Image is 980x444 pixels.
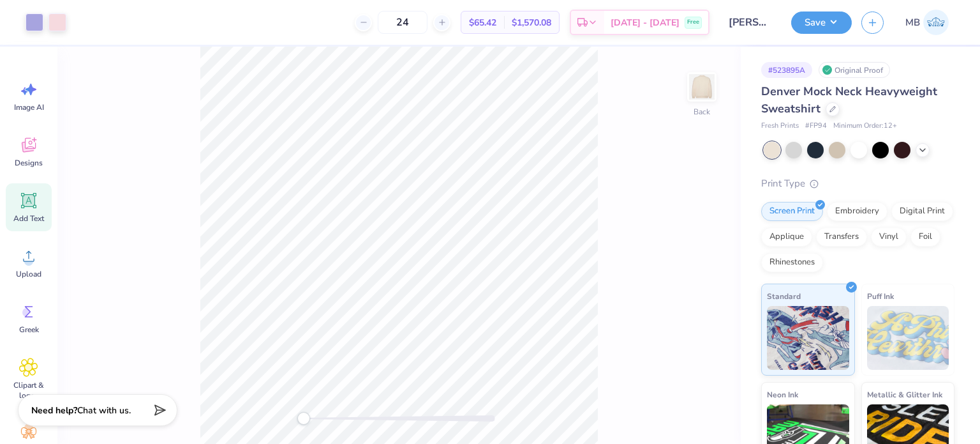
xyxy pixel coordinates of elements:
[77,404,131,417] span: Chat with us.
[687,18,699,27] span: Free
[761,121,799,132] span: Fresh Prints
[923,10,949,35] img: Marianne Bagtang
[761,176,954,191] div: Print Type
[761,227,812,247] div: Applique
[827,202,887,221] div: Embroidery
[761,253,823,272] div: Rhinestones
[13,213,44,224] span: Add Text
[910,227,940,247] div: Foil
[905,15,920,30] span: MB
[767,388,798,401] span: Neon Ink
[15,158,43,168] span: Designs
[871,227,907,247] div: Vinyl
[867,289,894,303] span: Puff Ink
[689,74,715,100] img: Back
[761,62,812,78] div: # 523895A
[611,16,679,29] span: [DATE] - [DATE]
[719,10,782,35] input: Untitled Design
[31,404,77,417] strong: Need help?
[805,121,827,132] span: # FP94
[14,102,44,112] span: Image AI
[469,16,496,29] span: $65.42
[867,388,942,401] span: Metallic & Glitter Ink
[8,380,50,401] span: Clipart & logos
[767,306,849,370] img: Standard
[378,11,427,34] input: – –
[791,11,852,34] button: Save
[761,202,823,221] div: Screen Print
[19,325,39,335] span: Greek
[816,227,867,247] div: Transfers
[297,412,310,425] div: Accessibility label
[891,202,953,221] div: Digital Print
[694,106,710,118] div: Back
[761,84,937,116] span: Denver Mock Neck Heavyweight Sweatshirt
[900,10,954,35] a: MB
[767,289,801,303] span: Standard
[867,306,949,370] img: Puff Ink
[833,121,897,132] span: Minimum Order: 12 +
[16,269,41,279] span: Upload
[512,16,551,29] span: $1,570.08
[819,62,890,78] div: Original Proof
